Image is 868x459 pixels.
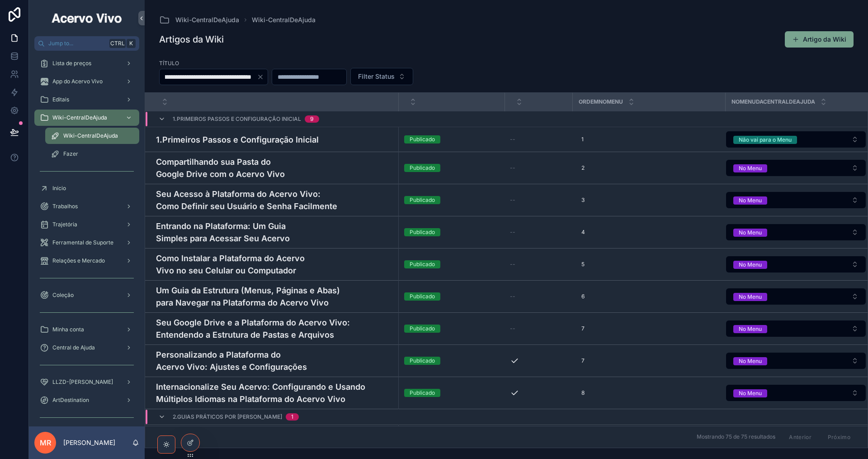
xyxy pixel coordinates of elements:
a: Publicado [404,260,500,268]
a: Entrando na Plataforma: Um Guia Simples para Acessar Seu Acervo [156,220,393,244]
div: Publicado [410,389,435,397]
button: Jump to...CtrlK [34,36,139,51]
div: Publicado [410,164,435,172]
h1: Artigos da Wiki [159,33,224,46]
div: Publicado [410,292,435,301]
a: Internacionalize Seu Acervo: Configurando e Usando Múltiplos Idiomas na Plataforma do Acervo Vivo [156,381,393,405]
span: 6 [581,293,585,300]
h4: Seu Acesso à Plataforma do Acervo Vivo: Como Definir seu Usuário e Senha Facilmente [156,188,393,212]
a: Trabalhos [34,198,139,215]
a: Wiki-CentralDeAjuda [34,110,139,126]
button: Select Button [726,353,866,369]
span: Minha conta [52,326,84,333]
a: -- [510,164,567,172]
span: -- [510,293,515,300]
button: Select Button [726,288,866,305]
span: Wiki-CentralDeAjuda [252,15,316,24]
span: Jump to... [48,40,106,47]
a: Como Instalar a Plataforma do Acervo Vivo no seu Celular ou Computador [156,252,393,277]
div: 1 [291,413,293,421]
a: Seu Google Drive e a Plataforma do Acervo Vivo: Entendendo a Estrutura de Pastas e Arquivos [156,316,393,341]
div: No Menu [739,261,762,269]
span: Início [52,185,66,192]
a: Trajetória [34,216,139,233]
a: Select Button [726,288,866,305]
span: -- [510,136,515,143]
a: 1 [578,132,720,147]
span: 5 [581,261,585,268]
span: Fazer [63,150,78,158]
a: Central de Ajuda [34,339,139,356]
a: LLZD-[PERSON_NAME] [34,374,139,390]
a: Editais [34,91,139,108]
span: 1.Primeiros Passos e Configuração Inicial [173,115,301,123]
a: Lista de preços [34,55,139,72]
a: 2 [578,161,720,175]
a: Publicado [404,357,500,365]
a: Publicado [404,196,500,204]
a: Select Button [726,320,866,337]
a: -- [510,136,567,143]
span: Lista de preços [52,60,91,67]
span: Editais [52,96,69,103]
a: Select Button [726,159,866,177]
div: 9 [310,115,314,123]
button: Select Button [726,160,866,176]
a: Select Button [726,131,866,148]
div: scrollable content [29,51,145,426]
a: Compartilhando sua Pasta do Google Drive com o Acervo Vivo [156,156,393,180]
h4: 1.Primeiros Passos e Configuração Inicial [156,134,393,146]
a: 5 [578,257,720,272]
button: Clear [257,73,268,81]
span: Wiki-CentralDeAjuda [175,15,239,24]
span: -- [510,261,515,268]
a: 7 [578,321,720,336]
span: Relações e Mercado [52,257,105,264]
a: -- [510,293,567,300]
h4: Um Guia da Estrutura (Menus, Páginas e Abas) para Navegar na Plataforma do Acervo Vivo [156,284,393,309]
div: No Menu [739,229,762,237]
span: Wiki-CentralDeAjuda [63,132,118,139]
a: Select Button [726,224,866,241]
span: Trajetória [52,221,77,228]
button: Select Button [726,131,866,148]
span: 2.Guias Práticos por [PERSON_NAME] [173,413,282,421]
a: ArtDestination [34,392,139,408]
button: Select Button [726,385,866,401]
label: Título [159,59,179,67]
a: 8 [578,386,720,400]
a: Select Button [726,191,866,209]
button: Select Button [726,320,866,337]
a: Ferramental de Suporte [34,234,139,251]
a: Wiki-CentralDeAjuda [45,128,139,144]
span: 7 [581,325,585,332]
div: No Menu [739,325,762,333]
button: Select Button [726,224,866,240]
div: No Menu [739,389,762,397]
span: App do Acervo Vivo [52,78,103,85]
div: Publicado [410,357,435,365]
a: Publicado [404,164,500,172]
div: Publicado [410,260,435,268]
span: 2 [581,164,585,172]
a: -- [510,261,567,268]
div: Publicado [410,196,435,204]
a: -- [510,196,567,204]
button: Select Button [726,256,866,273]
a: Select Button [726,256,866,273]
span: Ctrl [109,39,126,48]
a: Publicado [404,135,500,143]
a: Publicado [404,389,500,397]
span: Trabalhos [52,203,78,210]
a: 6 [578,289,720,304]
span: -- [510,325,515,332]
p: [PERSON_NAME] [63,438,115,447]
span: Central de Ajuda [52,344,95,351]
a: Relações e Mercado [34,253,139,269]
a: Personalizando a Plataforma do Acervo Vivo: Ajustes e Configurações [156,349,393,373]
a: Publicado [404,325,500,333]
a: Minha conta [34,321,139,338]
